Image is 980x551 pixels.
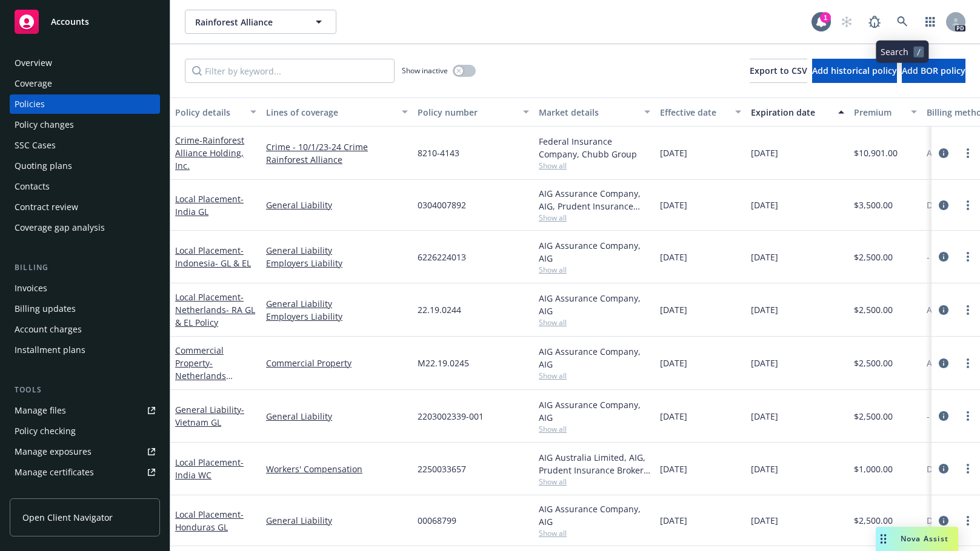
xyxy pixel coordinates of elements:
[750,65,807,76] span: Export to CSV
[175,134,244,171] span: - Rainforest Alliance Holding, Inc.
[854,251,893,263] span: $2,500.00
[15,483,76,503] div: Manage claims
[15,401,66,420] div: Manage files
[170,97,261,127] button: Policy details
[534,97,655,127] button: Market details
[660,303,687,316] span: [DATE]
[175,193,244,217] a: Local Placement
[961,356,975,371] a: more
[15,320,82,339] div: Account charges
[751,303,778,316] span: [DATE]
[10,197,160,217] a: Contract review
[936,303,951,317] a: circleInformation
[961,409,975,423] a: more
[175,106,243,119] div: Policy details
[266,310,408,323] a: Employers Liability
[15,156,72,176] div: Quoting plans
[175,134,244,171] a: Crime
[660,251,687,263] span: [DATE]
[15,279,47,298] div: Invoices
[15,421,76,441] div: Policy checking
[936,198,951,213] a: circleInformation
[418,147,459,159] span: 8210-4143
[418,463,466,475] span: 2250033657
[751,514,778,527] span: [DATE]
[418,303,461,316] span: 22.19.0244
[175,509,244,533] a: Local Placement
[751,251,778,263] span: [DATE]
[15,136,56,155] div: SSC Cases
[15,299,76,318] div: Billing updates
[266,140,408,166] a: Crime - 10/1/23-24 Crime Rainforest Alliance
[849,97,922,127] button: Premium
[539,424,650,434] span: Show all
[10,483,160,503] a: Manage claims
[961,249,975,264] a: more
[10,262,160,274] div: Billing
[961,198,975,213] a: more
[751,463,778,475] span: [DATE]
[751,106,831,119] div: Expiration date
[175,509,244,533] span: - Honduras GL
[418,357,469,369] span: M22.19.0245
[175,404,244,428] a: General Liability
[10,340,160,360] a: Installment plans
[266,257,408,269] a: Employers Liability
[418,199,466,211] span: 0304007892
[261,97,413,127] button: Lines of coverage
[539,239,650,265] div: AIG Assurance Company, AIG
[961,303,975,317] a: more
[175,457,244,481] span: - India WC
[10,463,160,482] a: Manage certificates
[15,340,85,360] div: Installment plans
[876,527,891,551] div: Drag to move
[854,463,893,475] span: $1,000.00
[51,17,89,27] span: Accounts
[175,357,233,394] span: - Netherlands Property
[854,199,893,211] span: $3,500.00
[854,106,904,119] div: Premium
[10,74,160,93] a: Coverage
[539,265,650,275] span: Show all
[835,10,859,34] a: Start snowing
[10,320,160,339] a: Account charges
[751,357,778,369] span: [DATE]
[660,357,687,369] span: [DATE]
[10,115,160,134] a: Policy changes
[15,74,52,93] div: Coverage
[10,384,160,396] div: Tools
[266,199,408,211] a: General Liability
[936,409,951,423] a: circleInformation
[751,147,778,159] span: [DATE]
[961,461,975,476] a: more
[266,297,408,310] a: General Liability
[918,10,942,34] a: Switch app
[413,97,534,127] button: Policy number
[751,199,778,211] span: [DATE]
[418,251,466,263] span: 6226224013
[175,193,244,217] span: - India GL
[539,451,650,477] div: AIG Australia Limited, AIG, Prudent Insurance Brokers Pvt. Ltd.
[936,513,951,528] a: circleInformation
[175,245,251,269] span: - Indonesia- GL & EL
[266,463,408,475] a: Workers' Compensation
[185,59,395,83] input: Filter by keyword...
[812,65,897,76] span: Add historical policy
[876,527,958,551] button: Nova Assist
[15,53,52,73] div: Overview
[539,106,637,119] div: Market details
[418,410,484,423] span: 2203002339-001
[10,156,160,176] a: Quoting plans
[539,528,650,538] span: Show all
[10,218,160,237] a: Coverage gap analysis
[539,477,650,487] span: Show all
[175,345,226,394] a: Commercial Property
[10,53,160,73] a: Overview
[175,404,244,428] span: - Vietnam GL
[418,106,516,119] div: Policy number
[539,371,650,381] span: Show all
[539,398,650,424] div: AIG Assurance Company, AIG
[10,442,160,461] span: Manage exposures
[812,59,897,83] button: Add historical policy
[746,97,849,127] button: Expiration date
